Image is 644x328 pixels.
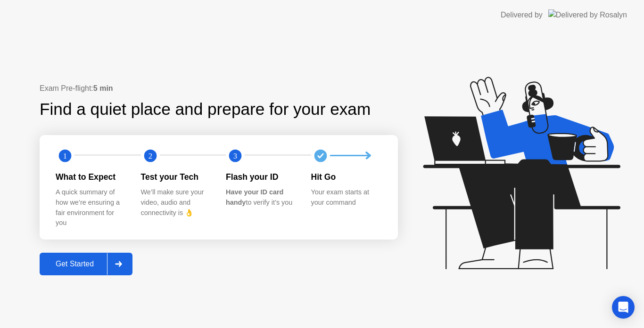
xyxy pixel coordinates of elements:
div: Get Started [42,260,107,268]
b: Have your ID card handy [226,188,283,206]
div: Exam Pre-flight: [40,83,398,94]
button: Get Started [40,253,132,275]
text: 2 [148,152,152,160]
div: We’ll make sure your video, audio and connectivity is 👌 [141,187,211,218]
div: to verify it’s you [226,187,296,208]
text: 3 [233,152,237,160]
div: Your exam starts at your command [311,187,381,208]
div: What to Expect [56,171,126,183]
div: Find a quiet place and prepare for your exam [40,97,372,122]
div: Test your Tech [141,171,211,183]
text: 1 [63,152,67,160]
div: Hit Go [311,171,381,183]
b: 5 min [93,84,113,92]
img: Delivered by Rosalyn [548,9,627,20]
div: Flash your ID [226,171,296,183]
div: Open Intercom Messenger [612,296,635,319]
div: A quick summary of how we’re ensuring a fair environment for you [56,187,126,228]
div: Delivered by [501,9,543,21]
